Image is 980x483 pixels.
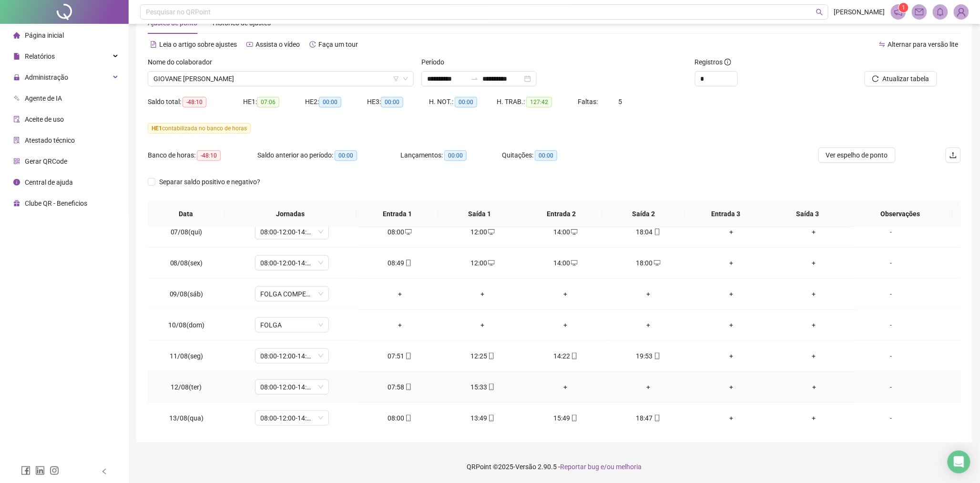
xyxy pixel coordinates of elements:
span: qrcode [13,158,20,165]
div: + [697,227,765,237]
span: -48:10 [183,97,206,107]
sup: 1 [899,3,909,12]
span: 10/08(dom) [168,321,204,329]
label: Nome do colaborador [148,57,218,67]
div: H. NOT.: [429,96,497,107]
div: + [780,413,848,423]
div: HE 2: [305,96,367,107]
span: Observações [856,209,945,219]
span: 08:00-12:00-14:00-18:00 [261,256,323,270]
div: + [697,258,765,268]
span: Clube QR - Beneficios [25,199,87,207]
div: Saldo total: [148,96,243,107]
th: Entrada 2 [521,201,602,227]
span: Faltas: [578,98,599,105]
span: Página inicial [25,31,64,39]
span: to [471,75,479,83]
div: 08:49 [366,258,434,268]
div: 19:53 [614,351,682,361]
span: HE 1 [152,125,162,132]
span: file-text [150,41,157,48]
span: solution [13,137,20,144]
div: + [614,320,682,330]
span: Central de ajuda [25,178,73,186]
div: - [863,413,919,423]
th: Observações [848,201,953,227]
span: facebook [21,466,31,475]
th: Jornadas [225,201,357,227]
div: + [449,289,517,299]
div: Quitações: [502,150,597,161]
span: linkedin [35,466,45,475]
button: Ver espelho de ponto [818,147,896,163]
span: Leia o artigo sobre ajustes [159,41,237,48]
div: + [614,382,682,392]
span: Administração [25,73,68,81]
span: Atualizar tabela [883,73,929,84]
div: + [366,289,434,299]
span: Aceite de uso [25,115,64,123]
div: 12:00 [449,227,517,237]
span: bell [936,8,945,16]
div: + [780,320,848,330]
div: - [863,258,919,268]
div: + [532,320,600,330]
span: 08:00-12:00-14:00-18:00 [261,411,323,425]
span: Gerar QRCode [25,157,67,165]
div: HE 1: [243,96,305,107]
div: Banco de horas: [148,150,257,161]
span: Faça um tour [318,41,358,48]
div: + [614,289,682,299]
span: reload [872,75,879,82]
span: gift [13,200,20,207]
span: Agente de IA [25,94,62,102]
span: mobile [653,229,661,235]
span: 08/08(sex) [170,259,203,267]
span: file [13,53,20,60]
span: audit [13,116,20,123]
div: Saldo anterior ao período: [257,150,400,161]
div: Open Intercom Messenger [948,451,970,473]
div: + [780,289,848,299]
span: GIOVANE JUNIO ALVES VIANA [153,72,408,86]
span: 00:00 [444,150,467,161]
span: Relatórios [25,52,55,60]
span: left [101,468,108,475]
span: -48:10 [197,150,221,161]
span: mobile [570,415,578,421]
span: 00:00 [455,97,477,107]
span: mobile [487,384,495,390]
div: 08:00 [366,227,434,237]
span: desktop [653,260,661,266]
span: 127:42 [526,97,552,107]
span: history [309,41,316,48]
span: FOLGA COMPENSATÓRIA [261,287,323,301]
div: 07:58 [366,382,434,392]
span: mobile [653,353,661,359]
div: 14:00 [532,227,600,237]
div: + [780,258,848,268]
span: mobile [570,353,578,359]
div: - [863,320,919,330]
span: mobile [404,415,412,421]
span: desktop [570,229,578,235]
span: Atestado técnico [25,136,75,144]
div: HE 3: [367,96,429,107]
span: 00:00 [335,150,357,161]
span: mobile [487,353,495,359]
span: desktop [487,229,495,235]
span: 00:00 [535,150,557,161]
div: - [863,351,919,361]
div: + [780,382,848,392]
div: - [863,289,919,299]
img: 84372 [954,5,969,19]
span: desktop [404,229,412,235]
span: 1 [902,4,905,11]
div: + [449,320,517,330]
th: Saída 2 [602,201,684,227]
span: 07/08(qui) [171,228,203,236]
div: 15:49 [532,413,600,423]
span: mobile [404,260,412,266]
span: Ver espelho de ponto [826,150,888,160]
div: + [697,320,765,330]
